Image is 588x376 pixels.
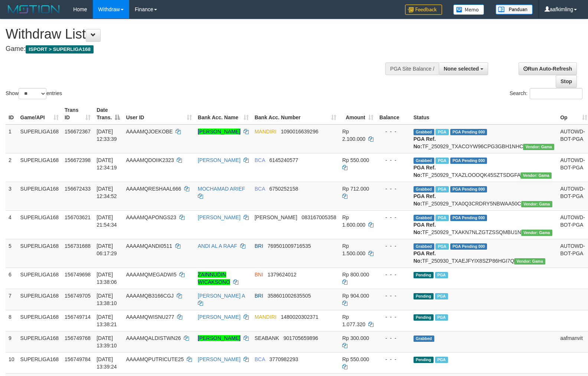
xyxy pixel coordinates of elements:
span: Rp 2.100.000 [342,129,365,142]
td: TF_250929_TXAKN7NLZGTZSSQMBU1N [411,210,557,239]
span: Copy 6145240577 to clipboard [269,157,298,163]
a: MOCHAMAD ARIEF [198,186,245,192]
span: MANDIRI [255,129,277,134]
label: Show entries [6,88,62,99]
span: AAAAMQB3166CGJ [126,293,173,299]
span: Grabbed [414,336,434,342]
span: Grabbed [414,215,434,221]
span: [DATE] 12:33:39 [97,129,117,142]
td: SUPERLIGA168 [17,289,62,310]
td: TF_250929_TXA0Q3CRDRY5NBWAA50C [411,182,557,210]
span: Vendor URL: https://trx31.1velocity.biz [520,172,552,179]
div: - - - [379,156,408,164]
span: [DATE] 12:34:52 [97,186,117,199]
span: [DATE] 13:39:24 [97,356,117,370]
a: Run Auto-Refresh [519,62,577,75]
td: 9 [6,331,17,352]
div: - - - [379,313,408,321]
span: 156703621 [65,214,91,220]
td: TF_250929_TXACOYW96CPG3GBH1NHC [411,124,557,153]
span: PGA Pending [450,243,487,250]
span: PGA Pending [450,158,487,164]
input: Search: [530,88,582,99]
span: Grabbed [414,158,434,164]
div: - - - [379,271,408,278]
img: Button%20Memo.svg [453,4,484,15]
h1: Withdraw List [6,27,385,42]
span: Marked by aafsoycanthlai [435,186,448,192]
span: 156749705 [65,293,91,299]
span: [DATE] 13:38:10 [97,293,117,306]
span: Vendor URL: https://trx31.1velocity.biz [523,144,554,150]
span: Pending [414,272,434,278]
span: AAAAMQWISNU277 [126,314,174,320]
td: SUPERLIGA168 [17,124,62,153]
td: 6 [6,268,17,289]
span: PGA Pending [450,186,487,192]
div: - - - [379,292,408,299]
span: ISPORT > SUPERLIGA168 [26,45,94,54]
td: 5 [6,239,17,268]
a: [PERSON_NAME] [198,129,241,134]
img: MOTION_logo.png [6,4,62,15]
span: Marked by aafromsomean [435,243,448,250]
span: BCA [255,157,265,163]
td: 10 [6,352,17,373]
b: PGA Ref. No: [414,250,436,264]
span: 156672433 [65,186,91,192]
span: SEABANK [255,335,279,341]
span: Vendor URL: https://trx31.1velocity.biz [521,201,552,207]
span: Marked by aafsengchandara [435,129,448,135]
td: 4 [6,210,17,239]
td: TF_250930_TXAEJFYIX8SZP86HGI7Q [411,239,557,268]
td: SUPERLIGA168 [17,331,62,352]
span: Pending [414,293,434,299]
span: Rp 712.000 [342,186,369,192]
th: Date Trans.: activate to sort column descending [94,103,123,124]
span: [DATE] 21:54:34 [97,214,117,228]
a: [PERSON_NAME] A [198,293,245,299]
span: Rp 1.077.320 [342,314,365,327]
span: Marked by aafsoycanthlai [435,158,448,164]
span: Rp 904.000 [342,293,369,299]
th: User ID: activate to sort column ascending [123,103,195,124]
th: Game/API: activate to sort column ascending [17,103,62,124]
span: PGA Pending [450,215,487,221]
td: 1 [6,124,17,153]
b: PGA Ref. No: [414,193,436,207]
span: Grabbed [414,243,434,250]
select: Showentries [19,88,46,99]
span: Grabbed [414,129,434,135]
span: Copy 1379624012 to clipboard [268,272,297,278]
button: None selected [439,62,488,75]
a: ANDI AL A RAAF [198,243,237,249]
td: SUPERLIGA168 [17,153,62,182]
span: Rp 1.600.000 [342,214,365,228]
span: AAAAMQRESHAAL666 [126,186,181,192]
span: PGA Pending [450,129,487,135]
span: Copy 901705659896 to clipboard [284,335,318,341]
td: SUPERLIGA168 [17,210,62,239]
span: Vendor URL: https://trx31.1velocity.biz [521,230,552,236]
span: [DATE] 13:39:10 [97,335,117,349]
span: Copy 1480020302371 to clipboard [281,314,318,320]
div: PGA Site Balance / [385,62,439,75]
span: Copy 6750252158 to clipboard [269,186,298,192]
span: AAAAMQDOIIK2323 [126,157,174,163]
td: SUPERLIGA168 [17,310,62,331]
th: Trans ID: activate to sort column ascending [62,103,94,124]
span: Copy 3770982293 to clipboard [269,356,298,362]
div: - - - [379,356,408,363]
th: ID [6,103,17,124]
img: panduan.png [496,4,533,14]
span: 156749768 [65,335,91,341]
span: Rp 300.000 [342,335,369,341]
span: 156749784 [65,356,91,362]
span: Rp 800.000 [342,272,369,278]
span: BRI [255,293,263,299]
span: Pending [414,314,434,321]
span: [DATE] 06:17:29 [97,243,117,256]
a: Stop [556,75,577,88]
td: 3 [6,182,17,210]
b: PGA Ref. No: [414,165,436,178]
